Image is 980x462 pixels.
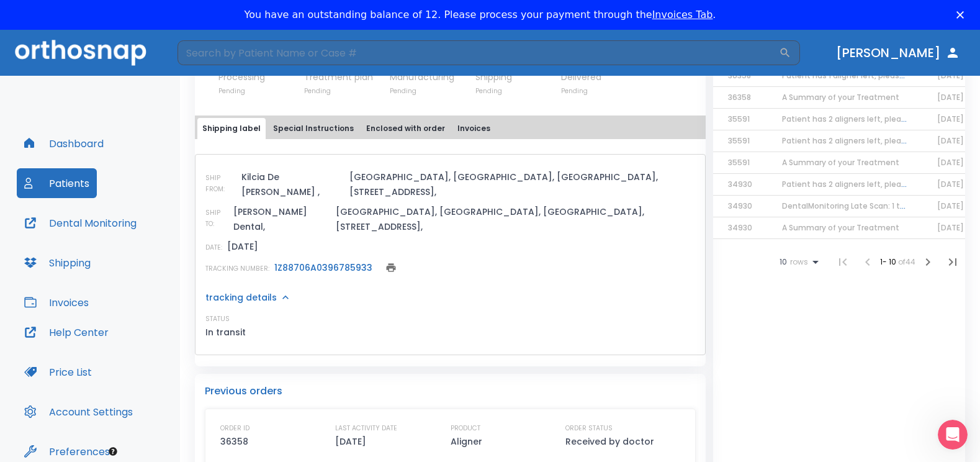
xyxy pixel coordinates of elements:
[304,71,382,84] p: Treatment plan
[782,92,899,102] span: A Summary of your Treatment
[382,259,400,276] button: print
[728,179,752,189] span: 34930
[937,70,964,81] span: [DATE]
[728,114,750,124] span: 35591
[17,317,116,347] button: Help Center
[245,9,716,21] div: You have an outstanding balance of 12. Please process your payment through the .
[782,114,969,124] span: Patient has 2 aligners left, please order next set!
[728,201,752,211] span: 34930
[361,118,450,139] button: Enclosed with order
[728,157,750,168] span: 35591
[956,11,969,19] div: Close
[268,118,359,139] button: Special Instructions
[335,423,397,434] p: LAST ACTIVITY DATE
[831,42,965,64] button: [PERSON_NAME]
[937,222,964,233] span: [DATE]
[937,179,964,189] span: [DATE]
[451,434,482,449] p: Aligner
[233,204,331,234] p: [PERSON_NAME] Dental,
[451,423,480,434] p: PRODUCT
[728,70,751,81] span: 36358
[390,71,468,84] p: Manufacturing
[728,135,750,146] span: 35591
[17,357,99,387] button: Price List
[17,248,98,278] button: Shipping
[937,201,964,211] span: [DATE]
[220,434,248,449] p: 36358
[205,384,696,399] p: Previous orders
[937,114,964,124] span: [DATE]
[17,208,144,238] button: Dental Monitoring
[652,9,713,20] a: Invoices Tab
[475,86,554,96] p: Pending
[782,70,963,81] span: Patient has 1 aligner left, please order next set!
[565,423,613,434] p: ORDER STATUS
[937,135,964,146] span: [DATE]
[787,258,808,266] span: rows
[17,288,96,317] button: Invoices
[205,263,269,274] p: TRACKING NUMBER:
[17,397,140,427] button: Account Settings
[349,170,695,199] p: [GEOGRAPHIC_DATA], [GEOGRAPHIC_DATA], [GEOGRAPHIC_DATA], [STREET_ADDRESS],
[205,325,246,340] p: In transit
[390,86,468,96] p: Pending
[475,71,554,84] p: Shipping
[782,222,899,233] span: A Summary of your Treatment
[938,420,968,450] iframe: Intercom live chat
[782,157,899,168] span: A Summary of your Treatment
[17,168,97,198] button: Patients
[178,40,779,65] input: Search by Patient Name or Case #
[782,135,969,146] span: Patient has 2 aligners left, please order next set!
[452,118,495,139] button: Invoices
[205,242,222,253] p: DATE:
[205,291,277,304] p: tracking details
[241,170,344,199] p: Kilcia De [PERSON_NAME] ,
[728,92,751,102] span: 36358
[937,92,964,102] span: [DATE]
[304,86,382,96] p: Pending
[218,86,297,96] p: Pending
[218,71,297,84] p: Processing
[782,179,969,189] span: Patient has 2 aligners left, please order next set!
[780,258,787,266] span: 10
[205,207,228,230] p: SHIP TO:
[220,423,249,434] p: ORDER ID
[880,256,898,267] span: 1 - 10
[561,71,601,84] p: Delivered
[17,129,111,158] button: Dashboard
[227,239,258,254] p: [DATE]
[107,446,119,457] div: Tooltip anchor
[336,204,695,234] p: [GEOGRAPHIC_DATA], [GEOGRAPHIC_DATA], [GEOGRAPHIC_DATA], [STREET_ADDRESS],
[205,314,230,325] p: STATUS
[335,434,366,449] p: [DATE]
[937,157,964,168] span: [DATE]
[728,222,752,233] span: 34930
[898,256,915,267] span: of 44
[197,118,703,139] div: tabs
[274,261,372,274] a: 1Z88706A0396785933
[565,434,654,449] p: Received by doctor
[561,86,601,96] p: Pending
[205,173,236,195] p: SHIP FROM:
[15,40,146,65] img: Orthosnap
[197,118,266,139] button: Shipping label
